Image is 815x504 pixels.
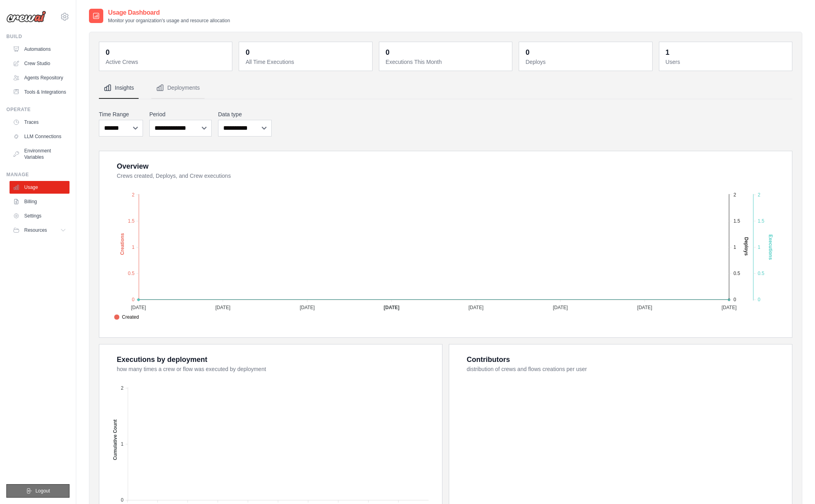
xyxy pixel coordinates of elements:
tspan: 0 [121,497,124,503]
a: Billing [10,195,70,208]
div: Manage [6,171,70,178]
a: Tools & Integrations [10,86,70,98]
tspan: [DATE] [637,305,652,310]
label: Period [149,110,212,118]
tspan: [DATE] [215,305,230,310]
div: 0 [245,47,249,58]
tspan: [DATE] [384,305,400,310]
h2: Usage Dashboard [108,8,230,17]
span: Created [114,314,139,321]
dt: how many times a crew or flow was executed by deployment [117,365,433,373]
tspan: 0.5 [758,271,765,276]
button: Resources [10,224,70,237]
text: Deploys [744,237,749,256]
text: Cumulative Count [112,419,118,460]
tspan: 0.5 [734,271,740,276]
span: Logout [35,488,50,494]
div: 1 [666,47,670,58]
tspan: [DATE] [300,305,315,310]
tspan: 1.5 [128,218,135,224]
label: Time Range [99,110,143,118]
div: 0 [525,47,529,58]
tspan: 1 [734,244,736,250]
div: Contributors [467,354,510,365]
div: Overview [117,161,149,172]
tspan: [DATE] [131,305,146,310]
tspan: 1 [121,441,124,447]
nav: Tabs [99,77,792,99]
div: 0 [386,47,390,58]
tspan: 0.5 [128,271,135,276]
dt: All Time Executions [245,58,367,66]
tspan: 2 [121,385,124,391]
a: Traces [10,116,70,129]
tspan: 1.5 [758,218,765,224]
a: Settings [10,210,70,222]
tspan: [DATE] [722,305,737,310]
tspan: 0 [758,297,761,302]
dt: Executions This Month [386,58,507,66]
button: Deployments [151,77,205,99]
tspan: 2 [132,192,135,198]
div: Executions by deployment [117,354,207,365]
button: Logout [6,484,70,498]
tspan: [DATE] [553,305,568,310]
div: 0 [106,47,110,58]
tspan: [DATE] [468,305,483,310]
tspan: 0 [132,297,135,302]
div: Build [6,33,70,40]
text: Executions [768,235,773,260]
a: Environment Variables [10,144,70,164]
a: Crew Studio [10,57,70,70]
dt: Crews created, Deploys, and Crew executions [117,172,782,180]
span: Resources [24,227,47,233]
tspan: 1.5 [734,218,740,224]
p: Monitor your organization's usage and resource allocation [108,17,230,24]
tspan: 2 [758,192,761,198]
div: Operate [6,106,70,113]
tspan: 1 [758,244,761,250]
dt: Active Crews [106,58,227,66]
a: Automations [10,43,70,56]
dt: Deploys [525,58,647,66]
a: LLM Connections [10,130,70,143]
tspan: 0 [734,297,736,302]
dt: Users [666,58,787,66]
dt: distribution of crews and flows creations per user [467,365,782,373]
tspan: 1 [132,244,135,250]
img: Logo [6,11,46,23]
a: Usage [10,181,70,194]
text: Creations [120,233,125,255]
tspan: 2 [734,192,736,198]
label: Data type [218,110,272,118]
a: Agents Repository [10,71,70,84]
button: Insights [99,77,139,99]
